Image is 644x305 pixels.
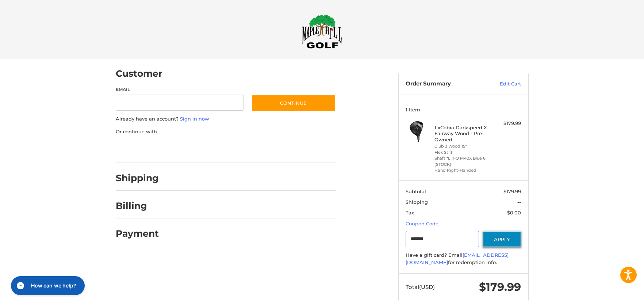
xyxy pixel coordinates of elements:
[175,142,230,156] iframe: PayPal-paylater
[434,149,490,156] li: Flex Stiff
[434,125,490,142] h4: 1 x Cobra Darkspeed X Fairway Wood - Pre-Owned
[517,199,521,205] span: --
[479,280,521,294] span: $179.99
[406,80,484,88] h3: Order Summary
[406,107,521,113] h3: 1 Item
[180,116,209,122] a: Sign in now
[434,167,490,174] li: Hand Right-Handed
[116,115,336,123] p: Already have an account?
[116,200,158,211] h2: Billing
[434,155,490,167] li: Shaft *Lin-Q M40X Blue 6 (STOCK)
[113,142,168,156] iframe: PayPal-paypal
[7,274,87,298] iframe: Gorgias live chat messenger
[251,95,336,111] button: Continue
[116,86,244,93] label: Email
[237,142,292,156] iframe: PayPal-venmo
[406,210,414,216] span: Tax
[406,252,509,265] a: [EMAIL_ADDRESS][DOMAIN_NAME]
[406,231,479,247] input: Gift Certificate or Coupon Code
[503,188,521,194] span: $179.99
[484,80,521,88] a: Edit Cart
[116,128,336,136] p: Or continue with
[483,231,521,247] button: Apply
[406,283,435,290] span: Total (USD)
[434,143,490,149] li: Club 3 Wood 15°
[302,14,342,49] img: Maple Hill Golf
[116,228,159,239] h2: Payment
[406,252,521,266] div: Have a gift card? Email for redemption info.
[406,188,426,194] span: Subtotal
[116,68,162,79] h2: Customer
[406,199,428,205] span: Shipping
[492,120,521,127] div: $179.99
[406,221,438,226] a: Coupon Code
[584,285,644,305] iframe: Google Customer Reviews
[116,172,159,184] h2: Shipping
[507,210,521,216] span: $0.00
